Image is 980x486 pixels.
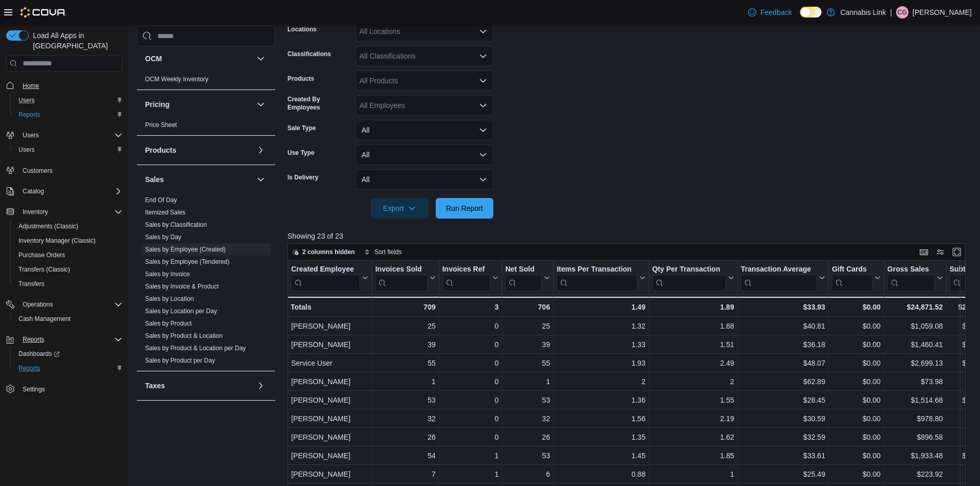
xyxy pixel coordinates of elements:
div: [PERSON_NAME] [291,431,368,443]
a: Customers [19,165,57,177]
div: 1.45 [557,449,646,462]
button: Customers [2,163,127,178]
div: Transaction Average [741,265,817,275]
div: $223.92 [887,468,943,480]
div: 6 [505,468,550,480]
button: Purchase Orders [10,248,127,262]
div: 55 [505,357,550,369]
span: Sales by Classification [145,221,207,229]
div: 2.19 [652,412,734,425]
div: Net Sold [505,265,542,275]
div: 709 [375,301,435,313]
nav: Complex example [6,74,122,423]
div: 1 [375,375,435,388]
a: Sales by Day [145,233,182,241]
div: 26 [375,431,435,443]
div: 53 [505,449,550,462]
span: Transfers [19,280,44,288]
button: Pricing [255,98,267,111]
span: Dashboards [19,350,60,358]
div: 32 [375,412,435,425]
p: Cannabis Link [840,6,886,19]
a: Sales by Product [145,320,192,327]
button: Transfers (Classic) [10,262,127,277]
button: Sort fields [360,246,406,258]
div: $0.00 [832,431,881,443]
div: 1 [505,375,550,388]
button: Taxes [255,380,267,392]
button: Enter fullscreen [951,246,963,258]
div: $32.59 [741,431,825,443]
div: Service User [291,357,368,369]
button: Settings [2,382,127,397]
span: Transfers [14,278,122,290]
div: $36.18 [741,338,825,351]
span: Catalog [23,187,44,195]
div: Items Per Transaction [557,265,637,275]
a: Dashboards [14,348,64,360]
div: Net Sold [505,265,542,291]
a: Reports [14,109,44,121]
button: Reports [2,332,127,347]
div: $48.07 [741,357,825,369]
div: 1 [442,449,498,462]
button: Users [10,93,127,107]
div: $0.00 [832,375,881,388]
button: Run Report [436,198,493,219]
span: Customers [23,167,52,175]
label: Locations [288,25,317,33]
div: [PERSON_NAME] [291,375,368,388]
span: Reports [14,362,122,374]
div: Sales [137,194,275,371]
div: Invoices Ref [442,265,490,275]
button: Users [10,142,127,157]
button: Items Per Transaction [557,265,646,291]
a: Settings [19,383,49,395]
img: Cova [21,7,66,17]
div: Items Per Transaction [557,265,637,291]
a: Sales by Employee (Created) [145,246,226,253]
a: Sales by Location per Day [145,308,217,315]
div: 2.49 [652,357,734,369]
div: $33.93 [741,301,825,313]
div: 0 [442,375,498,388]
span: Export [377,198,422,219]
div: $1,933.48 [887,449,943,462]
div: $0.00 [832,338,881,351]
p: [PERSON_NAME] [913,6,972,19]
div: 32 [505,412,550,425]
div: $0.00 [832,468,881,480]
span: Load All Apps in [GEOGRAPHIC_DATA] [29,30,122,51]
span: Sales by Employee (Created) [145,245,226,254]
a: Sales by Employee (Tendered) [145,258,229,265]
button: Invoices Sold [375,265,435,291]
a: Sales by Product & Location per Day [145,345,246,352]
div: 1.36 [557,394,646,406]
div: Invoices Ref [442,265,490,291]
div: $896.58 [887,431,943,443]
div: $73.98 [887,375,943,388]
a: Sales by Invoice & Product [145,283,219,290]
div: 1.85 [652,449,734,462]
a: Reports [14,362,44,374]
a: Itemized Sales [145,209,186,216]
a: Users [14,143,39,156]
div: [PERSON_NAME] [291,468,368,480]
input: Dark Mode [800,7,822,17]
span: Sales by Location per Day [145,307,217,315]
a: Cash Management [14,313,75,325]
button: Transfers [10,277,127,291]
div: $33.61 [741,449,825,462]
div: Qty Per Transaction [652,265,725,291]
div: 1 [652,468,734,480]
span: Sales by Invoice [145,270,190,278]
div: Created Employee [291,265,360,291]
div: 1.55 [652,394,734,406]
div: 39 [505,338,550,351]
span: Sales by Day [145,233,182,241]
button: Products [255,144,267,156]
span: Sort fields [375,248,402,256]
button: Sales [145,174,253,185]
a: Price Sheet [145,121,177,129]
div: 1.32 [557,320,646,332]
